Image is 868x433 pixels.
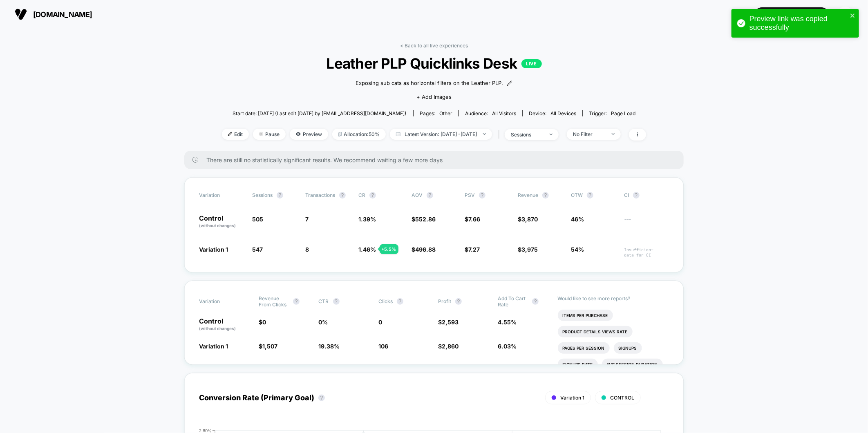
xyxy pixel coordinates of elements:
[252,192,273,198] span: Sessions
[252,216,263,223] span: 505
[199,246,228,253] span: Variation 1
[438,343,459,350] span: $
[412,216,436,223] span: $
[259,295,289,308] span: Revenue From Clicks
[259,132,263,136] img: end
[199,326,236,331] span: (without changes)
[369,192,376,199] button: ?
[199,295,244,308] span: Variation
[253,129,286,140] span: Pause
[290,129,328,140] span: Preview
[624,217,669,229] span: ---
[558,326,633,337] li: Product Details Views Rate
[277,192,283,199] button: ?
[749,15,848,32] div: Preview link was copied successfully
[12,8,95,21] button: [DOMAIN_NAME]
[550,134,553,135] img: end
[252,246,263,253] span: 547
[498,319,517,326] span: 4.55 %
[15,8,27,20] img: Visually logo
[228,132,232,136] img: edit
[416,94,452,100] span: + Add Images
[558,310,613,321] li: Items Per Purchase
[427,192,433,199] button: ?
[465,110,516,116] div: Audience:
[358,192,365,198] span: CR
[338,132,342,136] img: rebalance
[396,132,400,136] img: calendar
[496,129,505,141] span: |
[558,342,610,354] li: Pages Per Session
[319,298,329,304] span: CTR
[521,216,538,223] span: 3,870
[442,319,459,326] span: 2,593
[611,110,635,116] span: Page Load
[612,133,615,135] img: end
[415,216,436,223] span: 552.86
[319,343,340,350] span: 19.38 %
[358,246,376,253] span: 1.46 %
[468,216,480,223] span: 7.66
[378,319,382,326] span: 0
[199,343,228,350] span: Variation 1
[199,192,244,199] span: Variation
[850,12,856,20] button: close
[233,110,406,116] span: Start date: [DATE] (Last edit [DATE] by [EMAIL_ADDRESS][DOMAIN_NAME])
[532,298,539,305] button: ?
[610,395,634,401] span: CONTROL
[358,216,376,223] span: 1.39 %
[558,295,669,301] p: Would like to see more reports?
[571,216,584,223] span: 46%
[442,343,459,350] span: 2,860
[522,110,582,116] span: Device:
[412,246,436,253] span: $
[206,156,667,163] span: There are still no statistically significant results. We recommend waiting a few more days
[465,216,480,223] span: $
[305,216,309,223] span: 7
[498,343,517,350] span: 6.03 %
[415,246,436,253] span: 496.88
[468,246,480,253] span: 7.27
[614,342,642,354] li: Signups
[837,7,853,22] div: LK
[492,110,516,116] span: All Visitors
[518,216,538,223] span: $
[390,129,492,140] span: Latest Version: [DATE] - [DATE]
[333,298,340,305] button: ?
[199,318,251,332] p: Control
[542,192,549,199] button: ?
[33,10,92,19] span: [DOMAIN_NAME]
[438,319,459,326] span: $
[412,192,423,198] span: AOV
[318,395,325,401] button: ?
[518,246,538,253] span: $
[455,298,462,305] button: ?
[438,298,451,304] span: Profit
[222,129,249,140] span: Edit
[319,319,328,326] span: 0 %
[571,192,616,199] span: OTW
[305,192,335,198] span: Transactions
[835,6,856,23] button: LK
[420,110,452,116] div: Pages:
[624,247,669,258] span: Insufficient data for CI
[633,192,640,199] button: ?
[259,343,277,350] span: $
[243,55,625,72] span: Leather PLP Quicklinks Desk
[199,223,236,228] span: (without changes)
[305,246,309,253] span: 8
[465,192,475,198] span: PSV
[521,59,542,68] p: LIVE
[380,244,398,254] div: + 5.5 %
[262,319,266,326] span: 0
[356,79,505,87] span: Exposing sub cats as horizontal filters on the Leather PLP.
[332,129,386,140] span: Allocation: 50%
[589,110,635,116] div: Trigger:
[400,42,468,49] a: < Back to all live experiences
[587,192,593,199] button: ?
[339,192,346,199] button: ?
[378,343,388,350] span: 106
[602,359,663,370] li: Avg Session Duration
[498,295,528,308] span: Add To Cart Rate
[378,298,393,304] span: Clicks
